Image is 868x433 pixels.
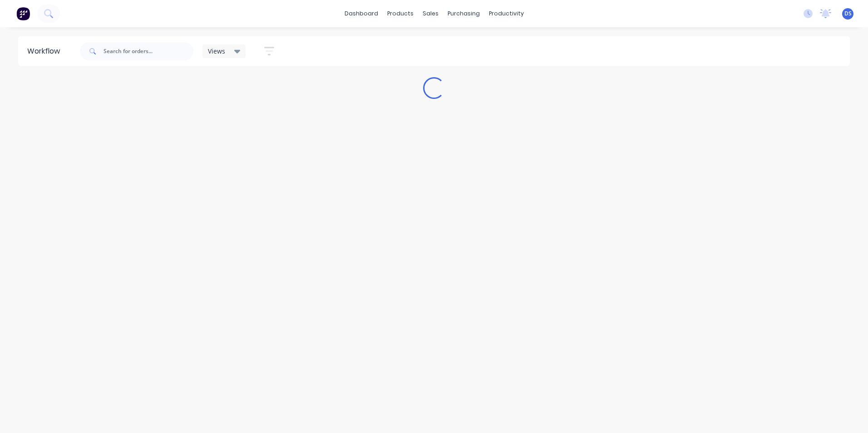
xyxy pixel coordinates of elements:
[418,7,443,20] div: sales
[208,46,225,56] span: Views
[443,7,484,20] div: purchasing
[104,42,193,60] input: Search for orders...
[844,10,852,18] span: DS
[16,7,30,20] img: Factory
[27,46,64,57] div: Workflow
[383,7,418,20] div: products
[340,7,383,20] a: dashboard
[484,7,528,20] div: productivity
